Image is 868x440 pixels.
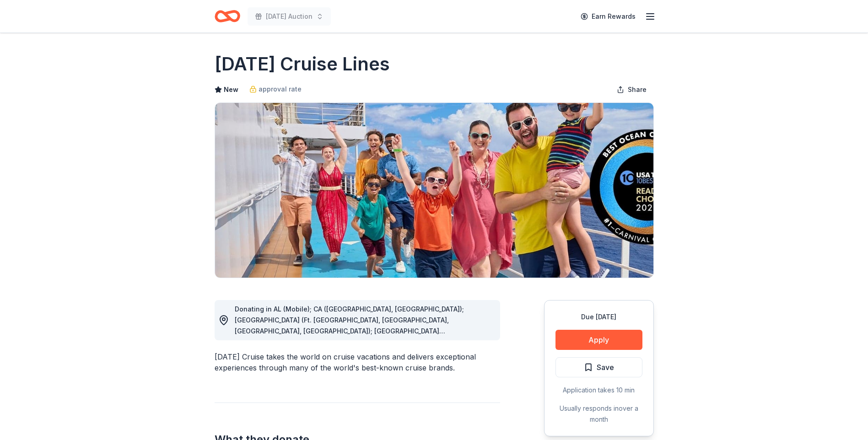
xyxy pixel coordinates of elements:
div: [DATE] Cruise takes the world on cruise vacations and delivers exceptional experiences through ma... [215,351,500,373]
button: [DATE] Auction [248,7,331,26]
div: Due [DATE] [555,311,642,322]
button: Share [609,80,654,99]
span: New [224,84,238,95]
span: approval rate [259,84,302,95]
span: Share [628,84,647,95]
button: Save [555,357,642,377]
h1: [DATE] Cruise Lines [215,51,390,77]
span: [DATE] Auction [266,11,313,22]
a: Home [215,5,240,27]
a: Earn Rewards [575,8,641,25]
button: Apply [555,330,642,350]
div: Usually responds in over a month [555,403,642,425]
div: Application takes 10 min [555,385,642,396]
img: Image for Carnival Cruise Lines [215,103,653,278]
a: approval rate [249,84,302,95]
span: Save [597,361,614,373]
span: Donating in AL (Mobile); CA ([GEOGRAPHIC_DATA], [GEOGRAPHIC_DATA]); [GEOGRAPHIC_DATA] (Ft. [GEOGR... [235,305,484,379]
